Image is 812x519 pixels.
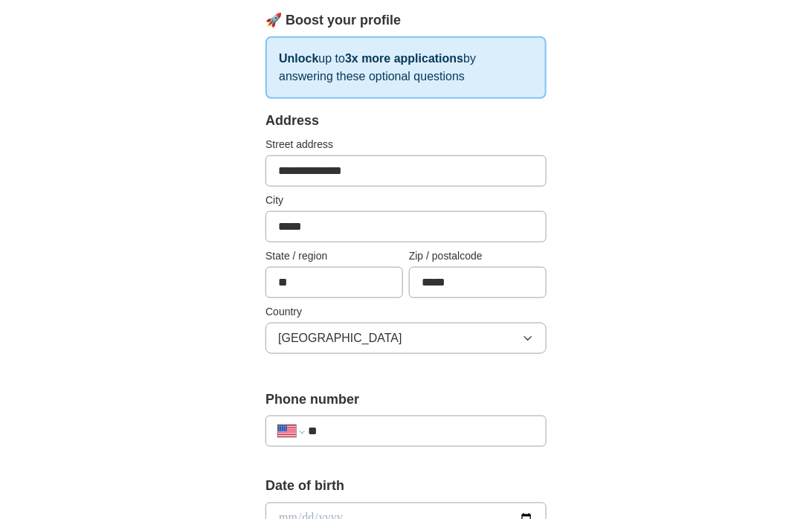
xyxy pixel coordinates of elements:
div: Address [265,111,547,131]
label: Country [265,304,547,320]
strong: 3x more applications [345,52,463,65]
label: Phone number [265,390,547,410]
label: State / region [265,248,403,264]
p: up to by answering these optional questions [265,36,547,99]
label: Zip / postalcode [409,248,547,264]
label: City [265,193,547,208]
div: 🚀 Boost your profile [265,10,547,30]
span: [GEOGRAPHIC_DATA] [278,329,402,347]
label: Date of birth [265,477,547,497]
button: [GEOGRAPHIC_DATA] [265,323,547,354]
label: Street address [265,137,547,152]
strong: Unlock [279,52,318,65]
